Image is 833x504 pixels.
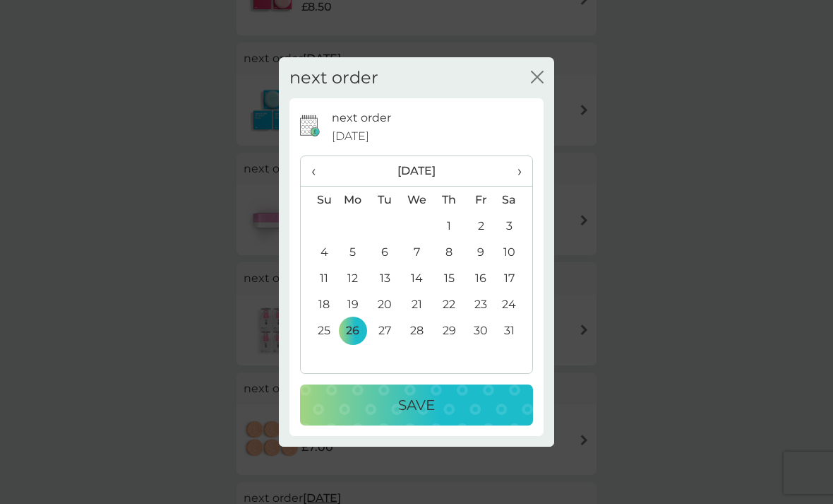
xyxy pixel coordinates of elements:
[531,71,544,86] button: close
[369,291,401,317] td: 20
[301,317,337,344] td: 25
[465,239,497,265] td: 9
[433,317,465,344] td: 29
[369,265,401,291] td: 13
[508,156,522,186] span: ›
[433,291,465,317] td: 22
[289,68,378,88] h2: next order
[401,291,433,317] td: 21
[465,317,497,344] td: 30
[337,187,369,213] th: Mo
[369,239,401,265] td: 6
[398,394,435,416] p: Save
[337,265,369,291] td: 12
[332,127,369,146] span: [DATE]
[301,187,337,213] th: Su
[369,187,401,213] th: Tu
[337,291,369,317] td: 19
[433,265,465,291] td: 15
[497,291,532,317] td: 24
[497,213,532,239] td: 3
[465,265,497,291] td: 16
[497,239,532,265] td: 10
[301,291,337,317] td: 18
[337,156,497,187] th: [DATE]
[465,213,497,239] td: 2
[401,265,433,291] td: 14
[300,385,533,426] button: Save
[369,317,401,344] td: 27
[497,187,532,213] th: Sa
[311,156,326,186] span: ‹
[332,109,391,127] p: next order
[433,239,465,265] td: 8
[301,239,337,265] td: 4
[401,187,433,213] th: We
[497,265,532,291] td: 17
[401,317,433,344] td: 28
[465,187,497,213] th: Fr
[301,265,337,291] td: 11
[337,239,369,265] td: 5
[465,291,497,317] td: 23
[433,213,465,239] td: 1
[497,317,532,344] td: 31
[337,317,369,344] td: 26
[433,187,465,213] th: Th
[401,239,433,265] td: 7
